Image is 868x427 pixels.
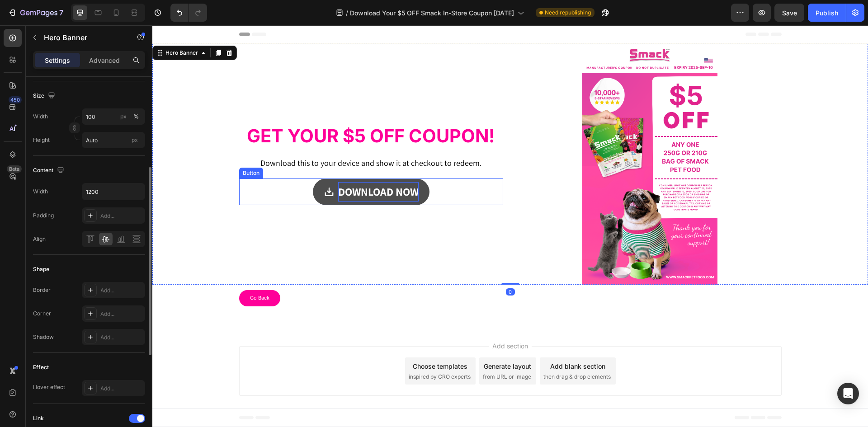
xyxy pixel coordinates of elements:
div: % [133,113,139,121]
div: Corner [33,310,51,318]
input: px [82,132,145,148]
div: Add... [100,310,143,318]
div: Add... [100,333,143,342]
button: 7 [4,4,67,22]
div: Open Intercom Messenger [837,383,859,404]
div: Generate layout [331,336,379,346]
span: px [132,136,138,143]
div: Size [33,90,57,102]
div: Add blank section [398,336,453,346]
a: Go Back [87,265,128,281]
div: Hero Banner [11,23,47,32]
div: Publish [816,8,838,18]
p: Settings [45,56,70,65]
p: 7 [59,7,63,18]
span: Download Your $5 OFF Smack In-Store Coupon [DATE] [350,8,514,18]
p: Hero Banner [44,32,121,43]
div: Link [33,414,44,422]
label: Width [33,113,48,121]
div: Beta [7,165,22,173]
input: px% [82,108,145,125]
span: / [346,8,348,18]
span: from URL or image [330,347,379,356]
div: Shape [33,265,49,273]
button: Save [774,4,804,22]
p: Go Back [98,268,117,277]
div: 450 [9,96,22,103]
span: Save [782,9,797,17]
div: Choose templates [260,336,315,346]
strong: DOWNLOAD NOW [186,159,266,174]
button: px [131,111,142,122]
span: Need republishing [545,9,591,17]
input: Auto [82,183,145,200]
img: gempages_485391223989732606-16887a97-d997-4a7b-8f69-035101440f34.png [429,19,565,259]
div: 0 [354,263,363,270]
div: Undo/Redo [170,4,207,22]
div: Add... [100,385,143,393]
div: px [120,113,127,121]
label: Height [33,136,50,144]
span: then drag & drop elements [391,347,458,356]
p: Advanced [89,56,120,65]
div: Effect [33,363,49,371]
button: Publish [808,4,846,22]
div: Width [33,188,48,196]
div: Shadow [33,333,54,341]
div: Button [89,144,109,152]
span: inspired by CRO experts [256,347,318,356]
div: Add... [100,212,143,220]
button: % [118,111,129,122]
div: Border [33,286,51,294]
div: Align [33,235,46,243]
div: Hover effect [33,383,65,391]
div: Padding [33,211,54,220]
div: Content [33,164,66,177]
div: Add... [100,286,143,295]
iframe: To enrich screen reader interactions, please activate Accessibility in Grammarly extension settings [152,25,868,427]
span: Add section [336,316,379,325]
a: DOWNLOAD NOW [160,153,277,180]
